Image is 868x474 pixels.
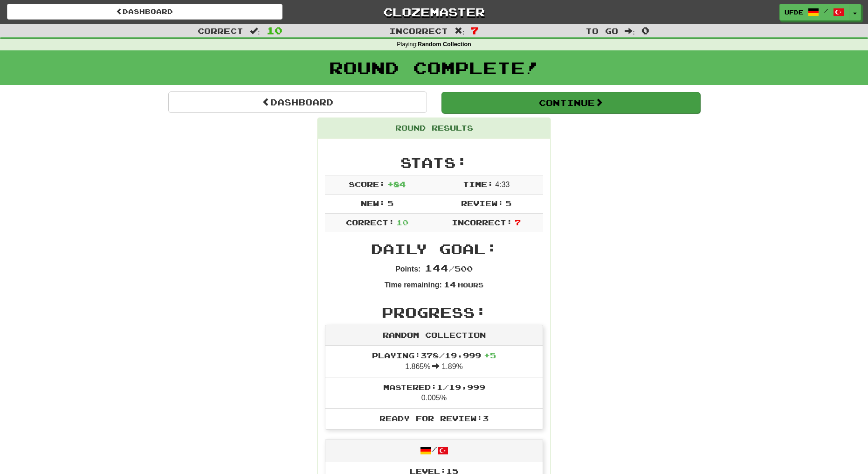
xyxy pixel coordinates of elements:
[349,180,385,188] span: Score:
[396,218,408,227] span: 10
[785,8,803,16] span: ufde
[441,92,700,113] button: Continue
[389,26,448,35] span: Incorrect
[625,27,635,35] span: :
[779,4,849,21] a: ufde /
[425,262,448,273] span: 144
[325,325,543,346] div: Random Collection
[385,281,442,289] strong: Time remaining:
[325,241,543,257] h2: Daily Goal:
[325,439,543,461] div: /
[318,118,550,139] div: Round Results
[168,91,427,113] a: Dashboard
[471,25,479,36] span: 7
[452,218,512,227] span: Incorrect:
[387,199,393,208] span: 5
[198,26,243,35] span: Correct
[425,264,473,273] span: / 500
[458,281,483,289] small: Hours
[418,41,471,48] strong: Random Collection
[3,58,865,77] h1: Round Complete!
[372,351,496,360] span: Playing: 378 / 19,999
[325,377,543,409] li: 0.005%
[484,351,496,360] span: + 5
[325,305,543,320] h2: Progress:
[641,25,649,36] span: 0
[379,414,489,423] span: Ready for Review: 3
[346,218,394,227] span: Correct:
[387,180,406,188] span: + 84
[325,346,543,377] li: 1.865% 1.89%
[463,180,493,188] span: Time:
[824,7,828,14] span: /
[505,199,511,208] span: 5
[395,265,420,273] strong: Points:
[361,199,385,208] span: New:
[455,27,465,35] span: :
[586,26,618,35] span: To go
[296,4,572,20] a: Clozemaster
[444,280,456,289] span: 14
[267,25,282,36] span: 10
[383,383,485,391] span: Mastered: 1 / 19,999
[515,218,521,227] span: 7
[325,155,543,170] h2: Stats:
[461,199,503,208] span: Review:
[7,4,282,20] a: Dashboard
[495,181,510,188] span: 4 : 33
[250,27,260,35] span: :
